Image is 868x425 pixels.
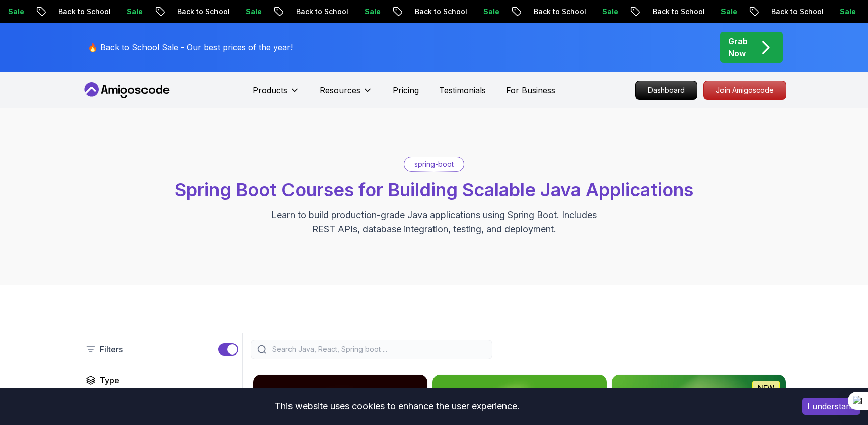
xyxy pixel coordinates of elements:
[728,35,748,59] p: Grab Now
[265,208,603,236] p: Learn to build production-grade Java applications using Spring Boot. Includes REST APIs, database...
[253,84,287,96] p: Products
[88,41,293,53] p: 🔥 Back to School Sale - Our best prices of the year!
[270,344,486,355] input: Search Java, React, Spring boot ...
[161,7,230,17] p: Back to School
[705,7,737,17] p: Sale
[636,81,697,99] p: Dashboard
[230,7,262,17] p: Sale
[399,7,467,17] p: Back to School
[100,374,119,386] h2: Type
[802,398,860,415] button: Accept cookies
[467,7,499,17] p: Sale
[414,159,454,169] p: spring-boot
[755,7,824,17] p: Back to School
[758,383,774,393] p: NEW
[824,7,856,17] p: Sale
[518,7,586,17] p: Back to School
[42,7,111,17] p: Back to School
[320,84,360,96] p: Resources
[703,81,786,100] a: Join Amigoscode
[635,81,697,100] a: Dashboard
[393,84,419,96] a: Pricing
[636,7,705,17] p: Back to School
[506,84,555,96] a: For Business
[320,84,373,104] button: Resources
[439,84,486,96] a: Testimonials
[348,7,381,17] p: Sale
[704,81,786,99] p: Join Amigoscode
[253,84,300,104] button: Products
[111,7,143,17] p: Sale
[8,395,787,417] div: This website uses cookies to enhance the user experience.
[280,7,348,17] p: Back to School
[586,7,618,17] p: Sale
[175,179,693,201] span: Spring Boot Courses for Building Scalable Java Applications
[100,343,123,356] p: Filters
